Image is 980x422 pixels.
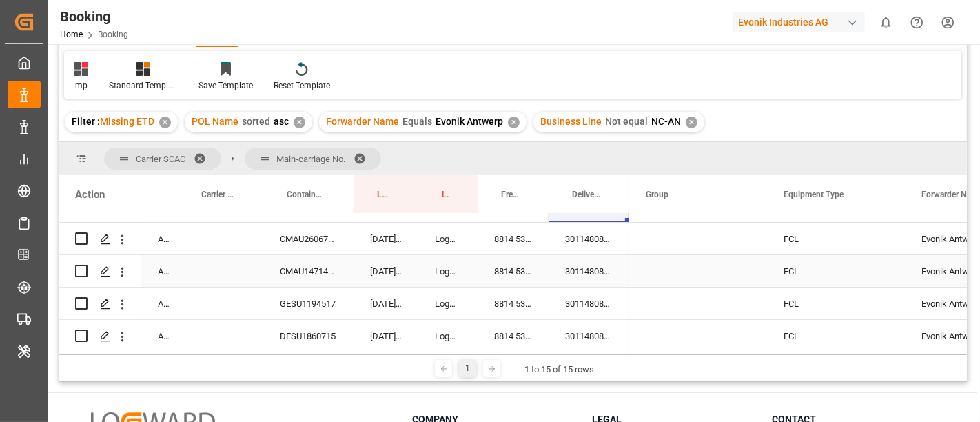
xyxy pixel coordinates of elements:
[141,223,178,254] div: Active
[549,288,629,319] div: 3011480872
[141,255,178,287] div: Active
[263,223,354,254] div: CMAU2606753
[201,190,234,199] span: Carrier Booking No.
[59,255,629,288] div: Press SPACE to select this row.
[192,116,238,127] span: POL Name
[686,117,697,128] div: ✕
[651,116,681,127] span: NC-AN
[418,320,478,352] div: Logward System
[159,117,171,128] div: ✕
[242,116,270,127] span: sorted
[100,116,154,127] span: Missing ETD
[901,7,932,38] button: Help Center
[572,190,600,199] span: Delivery No.
[549,320,629,352] div: 3011480875
[767,288,905,319] div: FCL
[478,288,549,319] div: 8814 5311 8840
[459,360,476,377] div: 1
[605,116,648,127] span: Not equal
[109,79,178,92] div: Standard Templates
[198,79,253,92] div: Save Template
[733,9,870,35] button: Evonik Industries AG
[870,7,901,38] button: show 0 new notifications
[549,223,629,254] div: 3011480873
[524,363,594,376] div: 1 to 15 of 15 rows
[287,190,325,199] span: Container No.
[354,223,418,254] div: [DATE] 08:17:17
[274,116,289,127] span: asc
[136,154,185,164] span: Carrier SCAC
[354,320,418,352] div: [DATE] 08:17:17
[767,320,905,352] div: FCL
[549,190,629,222] div: 3011480874
[263,288,354,319] div: GESU1194517
[478,223,549,254] div: 8814 5311 8840
[141,288,178,319] div: Active
[74,79,88,92] div: mp
[767,255,905,287] div: FCL
[59,288,629,320] div: Press SPACE to select this row.
[60,30,83,39] a: Home
[354,288,418,319] div: [DATE] 08:17:17
[276,154,345,164] span: Main-carriage No.
[478,255,549,287] div: 8814 5311 8840
[59,320,629,352] div: Press SPACE to select this row.
[767,223,905,254] div: FCL
[59,223,629,255] div: Press SPACE to select this row.
[274,79,330,92] div: Reset Template
[436,116,503,127] span: Evonik Antwerp
[75,188,105,201] div: Action
[60,6,128,27] div: Booking
[377,190,389,199] span: Last Opened Date
[263,320,354,352] div: DFSU1860715
[72,116,100,127] span: Filter :
[478,320,549,352] div: 8814 5311 8840
[442,190,449,199] span: Last Opened By
[418,288,478,319] div: Logward System
[354,255,418,287] div: [DATE] 08:17:17
[501,190,520,199] span: Freight Forwarder's Reference No.
[402,116,432,127] span: Equals
[263,255,354,287] div: CMAU1471490
[733,12,865,32] div: Evonik Industries AG
[646,190,668,199] span: Group
[326,116,399,127] span: Forwarder Name
[294,117,305,128] div: ✕
[549,255,629,287] div: 3011480870
[540,116,602,127] span: Business Line
[141,320,178,352] div: Active
[418,255,478,287] div: Logward System
[418,223,478,254] div: Logward System
[508,117,520,128] div: ✕
[784,190,844,199] span: Equipment Type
